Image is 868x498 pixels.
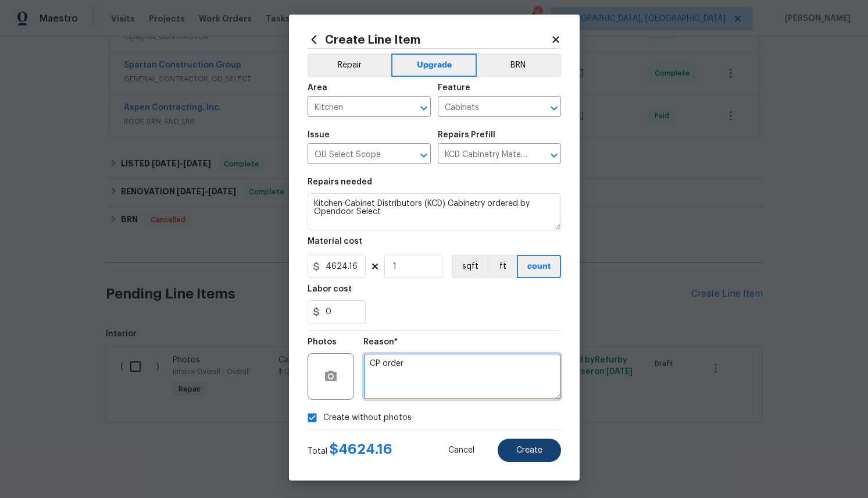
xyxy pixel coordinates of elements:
button: count [517,255,561,278]
button: ft [488,255,517,278]
button: Open [416,147,432,163]
button: Upgrade [391,54,477,77]
span: Create without photos [323,412,412,424]
textarea: CP order [363,353,561,400]
div: Total [308,443,392,457]
h5: Repairs Prefill [438,131,495,139]
h5: Photos [308,338,337,346]
button: sqft [452,255,488,278]
span: Cancel [448,446,474,455]
button: BRN [477,54,561,77]
button: Repair [308,54,392,77]
button: Cancel [430,439,493,462]
h5: Feature [438,84,470,92]
span: Create [516,446,542,455]
h2: Create Line Item [308,33,551,46]
span: $ 4624.16 [330,442,392,456]
button: Create [498,439,561,462]
h5: Issue [308,131,330,139]
h5: Labor cost [308,285,352,293]
button: Open [416,100,432,116]
textarea: Kitchen Cabinet Distributors (KCD) Cabinetry ordered by Opendoor Select [308,193,561,230]
h5: Reason* [363,338,398,346]
button: Open [546,147,562,163]
h5: Area [308,84,327,92]
h5: Material cost [308,237,362,246]
h5: Repairs needed [308,178,372,186]
button: Open [546,100,562,116]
